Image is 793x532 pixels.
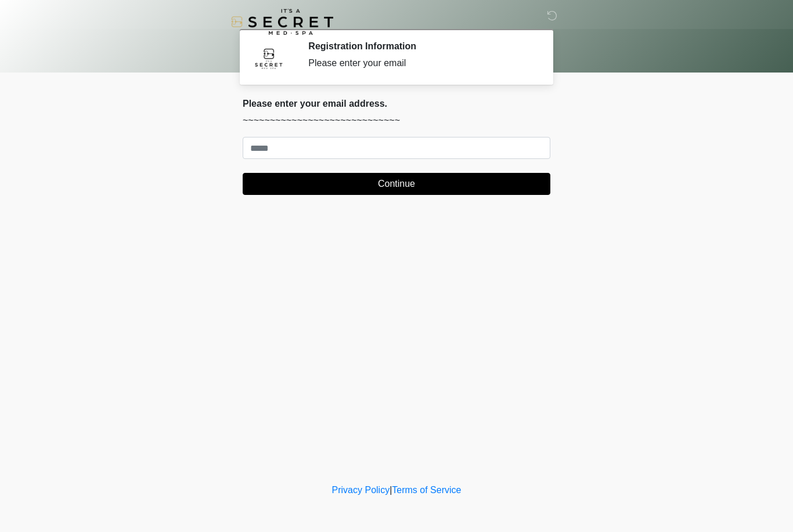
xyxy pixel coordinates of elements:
h2: Registration Information [308,41,533,52]
a: Privacy Policy [332,485,390,495]
a: | [390,485,392,495]
button: Continue [243,173,550,195]
p: ~~~~~~~~~~~~~~~~~~~~~~~~~~~~~ [243,114,550,128]
a: Terms of Service [392,485,461,495]
img: Agent Avatar [251,41,286,75]
h2: Please enter your email address. [243,98,550,109]
img: It's A Secret Med Spa Logo [231,9,333,35]
div: Please enter your email [308,56,533,70]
